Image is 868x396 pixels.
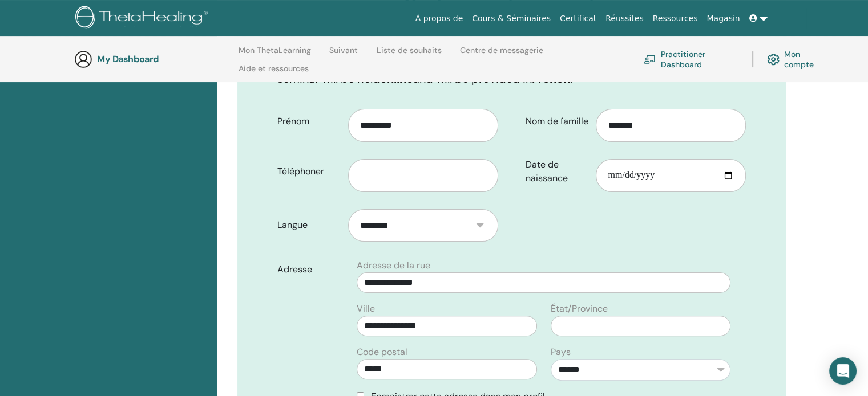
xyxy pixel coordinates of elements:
[551,302,608,316] label: État/Province
[532,71,570,86] b: French
[357,259,430,272] label: Adresse de la rue
[269,111,348,132] label: Prénom
[239,46,311,64] a: Mon ThetaLearning
[329,46,358,64] a: Suivant
[702,8,744,29] a: Magasin
[411,8,468,29] a: À propos de
[357,302,375,316] label: Ville
[239,64,309,82] a: Aide et ressources
[555,8,601,29] a: Certificat
[269,214,348,236] label: Langue
[460,46,543,64] a: Centre de messagerie
[269,161,348,182] label: Téléphoner
[767,51,779,68] img: cog.svg
[380,71,413,86] b: online
[269,259,350,280] label: Adresse
[644,47,738,72] a: Practitioner Dashboard
[357,345,407,359] label: Code postal
[644,55,656,64] img: chalkboard-teacher.svg
[74,50,92,68] img: generic-user-icon.jpg
[97,54,211,64] h3: My Dashboard
[767,47,826,72] a: Mon compte
[551,345,571,359] label: Pays
[75,6,212,31] img: logo.png
[601,8,648,29] a: Réussites
[648,8,703,29] a: Ressources
[377,46,442,64] a: Liste de souhaits
[517,154,596,189] label: Date de naissance
[829,357,857,385] div: Open Intercom Messenger
[467,8,555,29] a: Cours & Séminaires
[517,111,596,132] label: Nom de famille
